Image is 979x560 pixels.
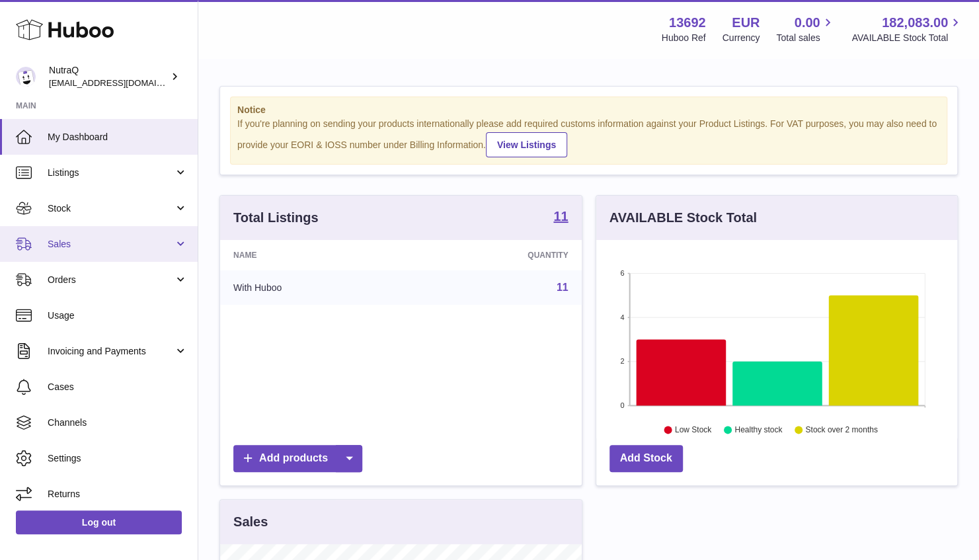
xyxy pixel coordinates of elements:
span: Returns [48,488,188,500]
a: Log out [16,510,182,534]
a: 182,083.00 AVAILABLE Stock Total [851,14,963,44]
text: 0 [620,401,624,409]
span: Sales [48,238,174,251]
div: Huboo Ref [662,32,706,44]
th: Quantity [411,240,581,270]
span: Usage [48,309,188,322]
span: Settings [48,452,188,465]
h3: Total Listings [233,209,319,227]
strong: 13692 [669,14,706,32]
span: Stock [48,202,174,215]
text: Stock over 2 months [805,425,877,434]
span: Channels [48,417,188,429]
div: If you're planning on sending your products internationally please add required customs informati... [237,118,940,157]
span: Total sales [776,32,835,44]
strong: Notice [237,104,940,116]
text: Low Stock [674,425,711,434]
span: Listings [48,167,174,179]
span: [EMAIL_ADDRESS][DOMAIN_NAME] [49,77,194,88]
strong: EUR [732,14,760,32]
text: 4 [620,313,624,321]
td: With Huboo [220,270,411,305]
strong: 11 [553,210,568,223]
a: 0.00 Total sales [776,14,835,44]
div: NutraQ [49,64,168,89]
a: Add Stock [609,445,683,472]
h3: AVAILABLE Stock Total [609,209,757,227]
text: 6 [620,269,624,277]
a: Add products [233,445,362,472]
div: Currency [723,32,760,44]
span: Invoicing and Payments [48,345,174,358]
img: log@nutraq.com [16,67,36,87]
span: Orders [48,274,174,286]
span: AVAILABLE Stock Total [851,32,963,44]
text: Healthy stock [734,425,783,434]
a: 11 [557,282,568,293]
a: View Listings [486,132,567,157]
a: 11 [553,210,568,225]
text: 2 [620,357,624,365]
span: 0.00 [795,14,820,32]
span: My Dashboard [48,131,188,143]
th: Name [220,240,411,270]
span: Cases [48,381,188,393]
h3: Sales [233,513,268,531]
span: 182,083.00 [882,14,948,32]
